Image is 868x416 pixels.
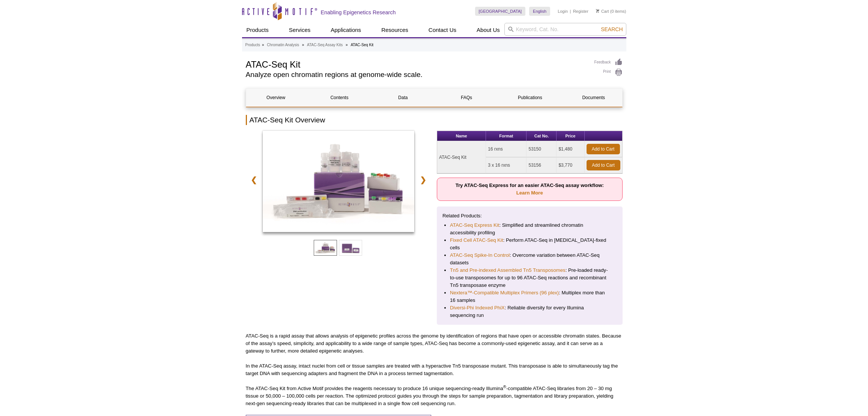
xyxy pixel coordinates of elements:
a: ❯ [415,171,431,188]
h2: ATAC-Seq Kit Overview [246,115,623,125]
a: Cart [596,9,609,14]
a: FAQs [436,89,496,107]
a: Data [373,89,433,107]
li: : Pre-loaded ready-to-use transposomes for up to 96 ATAC-Seq reactions and recombinant Tn5 transp... [450,267,609,289]
img: Your Cart [596,9,599,13]
li: ATAC-Seq Kit [351,43,373,47]
td: 16 rxns [486,141,527,157]
p: Related Products: [442,212,617,220]
input: Keyword, Cat. No. [504,23,626,36]
button: Search [599,26,625,33]
li: : Simplified and streamlined chromatin accessibility profiling [450,222,609,237]
li: » [346,43,348,47]
li: (0 items) [596,7,626,16]
li: » [302,43,304,47]
a: Products [242,23,273,37]
a: Fixed Cell ATAC-Seq Kit [450,237,503,244]
a: Print [594,68,623,77]
a: Feedback [594,58,623,66]
a: ATAC-Seq Spike-In Control [450,252,510,259]
td: 3 x 16 rxns [486,157,527,173]
a: Contact Us [424,23,461,37]
a: ATAC-Seq Kit [263,131,415,234]
li: » [262,43,264,47]
a: English [529,7,550,16]
li: : Reliable diversity for every Illumina sequencing run [450,304,609,319]
th: Name [437,131,486,141]
a: Products [245,42,260,48]
a: ATAC-Seq Express Kit [450,222,499,229]
h1: ATAC-Seq Kit [246,58,587,69]
a: Applications [326,23,366,37]
th: Cat No. [527,131,557,141]
a: Add to Cart [587,160,620,170]
p: In the ATAC-Seq assay, intact nuclei from cell or tissue samples are treated with a hyperactive T... [246,362,623,377]
a: Services [284,23,315,37]
a: Overview [246,89,306,107]
a: Documents [564,89,623,107]
td: $1,480 [557,141,584,157]
a: Tn5 and Pre-indexed Assembled Tn5 Transposomes [450,267,566,274]
a: Add to Cart [587,144,620,154]
a: Publications [500,89,560,107]
li: : Multiplex more than 16 samples [450,289,609,304]
th: Price [557,131,584,141]
p: ATAC-Seq is a rapid assay that allows analysis of epigenetic profiles across the genome by identi... [246,332,623,355]
td: ATAC-Seq Kit [437,141,486,173]
a: [GEOGRAPHIC_DATA] [475,7,526,16]
a: Register [573,9,588,14]
a: Learn More [516,190,543,196]
a: Resources [377,23,413,37]
span: Search [601,26,623,32]
a: ATAC-Seq Assay Kits [307,42,343,48]
td: $3,770 [557,157,584,173]
a: Chromatin Analysis [267,42,299,48]
a: ❮ [246,171,262,188]
a: Login [558,9,568,14]
strong: Try ATAC-Seq Express for an easier ATAC-Seq assay workflow: [456,182,604,196]
h2: Enabling Epigenetics Research [321,9,396,16]
th: Format [486,131,527,141]
a: Nextera™-Compatible Multiplex Primers (96 plex) [450,289,559,297]
a: Diversi-Phi Indexed PhiX [450,304,505,312]
a: Contents [310,89,369,107]
img: ATAC-Seq Kit [263,131,415,232]
td: 53156 [527,157,557,173]
h2: Analyze open chromatin regions at genome-wide scale. [246,71,587,78]
li: | [570,7,571,16]
p: The ATAC-Seq Kit from Active Motif provides the reagents necessary to produce 16 unique sequencin... [246,385,623,407]
li: : Overcome variation between ATAC-Seq datasets [450,252,609,267]
td: 53150 [527,141,557,157]
sup: ® [503,384,506,389]
a: About Us [472,23,504,37]
li: : Perform ATAC-Seq in [MEDICAL_DATA]-fixed cells [450,237,609,252]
